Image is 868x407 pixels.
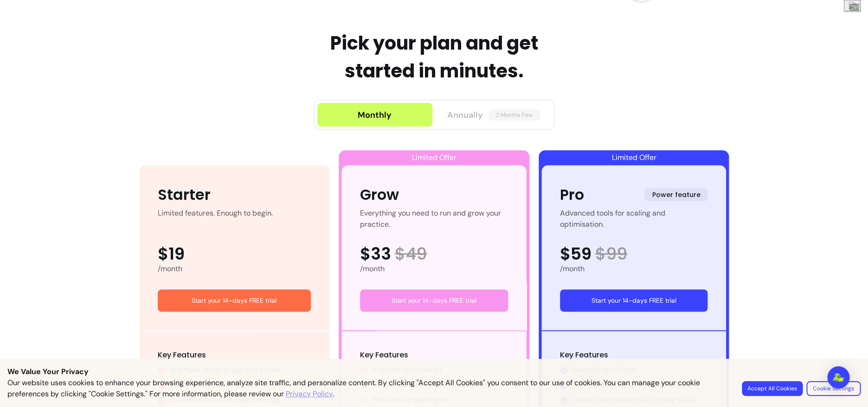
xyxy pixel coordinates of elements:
span: $ 99 [595,245,627,263]
div: Open Intercom Messenger [827,366,849,388]
a: Start your 14-days FREE trial [158,289,311,312]
p: Our website uses cookies to enhance your browsing experience, analyze site traffic, and personali... [7,377,731,400]
div: Starter [158,184,211,206]
div: Pro [560,184,584,206]
span: $59 [560,245,592,263]
div: Grow [360,184,399,206]
img: 3.png [846,0,858,11]
span: $19 [158,245,185,263]
a: Start your 14-days FREE trial [560,289,708,312]
span: $ 49 [395,245,427,263]
span: Key Features [360,350,408,360]
div: Limited Offer [341,150,527,165]
div: 25° [849,4,859,11]
span: Key Features [560,350,608,360]
div: /month [158,263,311,274]
div: Limited features. Enough to begin. [158,208,273,230]
span: Key Features [158,350,206,360]
div: Advanced tools for scaling and optimisation. [560,208,708,230]
p: We Value Your Privacy [7,366,861,377]
span: $33 [360,245,391,263]
span: Annually [447,108,483,121]
button: Accept All Cookies [742,381,803,396]
span: 2 Months Free [489,109,540,121]
div: Monthly [358,108,392,121]
span: Power feature [644,188,707,201]
button: Cookie Settings [806,381,861,396]
h1: Pick your plan and get started in minutes. [304,29,565,85]
a: Start your 14-days FREE trial [360,289,508,312]
div: /month [360,263,508,274]
div: Everything you need to run and grow your practice. [360,208,508,230]
div: /month [560,263,708,274]
div: Limited Offer [541,150,727,165]
a: Privacy Policy [286,388,333,400]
